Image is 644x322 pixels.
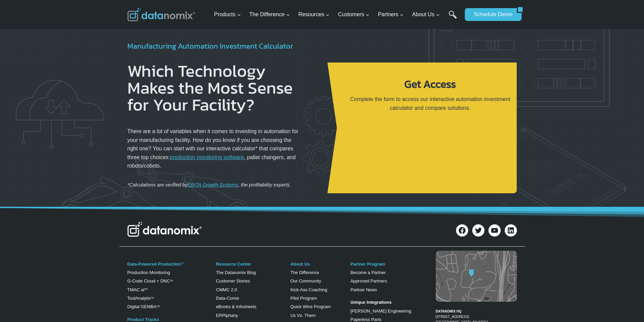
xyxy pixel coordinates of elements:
strong: Unique Integrations [350,300,391,305]
span: About Us [412,10,440,19]
a: About Us [290,262,310,267]
img: Datanomix map image [436,251,517,302]
a: Quick Wins Program [290,304,331,309]
em: *Calculations are verified by , the profitability experts. [127,182,291,188]
a: Product Tracks [127,317,159,322]
a: Data-Powered Production [127,262,181,267]
a: Resource Center [216,262,251,267]
a: eBooks & Infosheets [216,304,256,309]
a: production monitoring software [170,154,244,160]
a: ERPiphany [216,313,238,318]
a: Search [449,10,457,26]
sup: TM [144,288,147,290]
span: Customers [338,10,369,19]
a: The Difference [290,270,319,275]
a: [PERSON_NAME] Engineering [350,308,411,314]
a: EBITA Growth Systems [188,182,238,188]
a: G-Code Cloud + DNCTM [127,278,173,283]
sup: TM [170,279,173,282]
p: There are a lot of variables when it comes to investing in automation for your manufacturing faci... [127,122,301,170]
img: Datanomix Logo [127,222,202,237]
a: Paperless Parts [350,317,381,322]
a: Data-Comix [216,296,239,301]
a: Become a Partner [350,270,386,275]
a: CMMC 2.0 [216,287,237,292]
h1: Which Technology Makes the Most Sense for Your Facility? [127,63,301,113]
a: Our Community [290,278,321,283]
a: Us Vs. Them [290,313,316,318]
a: The Datanomix Blog [216,270,256,275]
iframe: Form 0 [349,132,511,182]
a: TM [151,297,154,299]
a: TM [181,262,184,265]
a: Customer Stories [216,278,250,283]
span: Products [214,10,241,19]
a: Partner News [350,287,377,292]
a: Schedule Demo [465,8,517,21]
a: Digital GEMBATM [127,304,160,309]
strong: DATANOMIX HQ [436,309,462,313]
a: Pilot Program [290,296,317,301]
a: Partner Program [350,262,385,267]
span: Partners [378,10,404,19]
sup: TM [157,305,160,307]
a: Kick-Ass Coaching [290,287,327,292]
a: Approved Partners [350,278,387,283]
strong: Get Access [404,76,456,92]
span: The Difference [249,10,290,19]
a: Production Monitoring [127,270,170,275]
nav: Primary Navigation [211,4,461,26]
a: TMAC aiTM [127,287,148,292]
p: Complete the form to access our interactive automation investment calculator and compare solutions. [349,95,511,112]
span: Resources [299,10,330,19]
img: Datanomix [127,8,195,21]
a: ToolAnalytix [127,296,151,301]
